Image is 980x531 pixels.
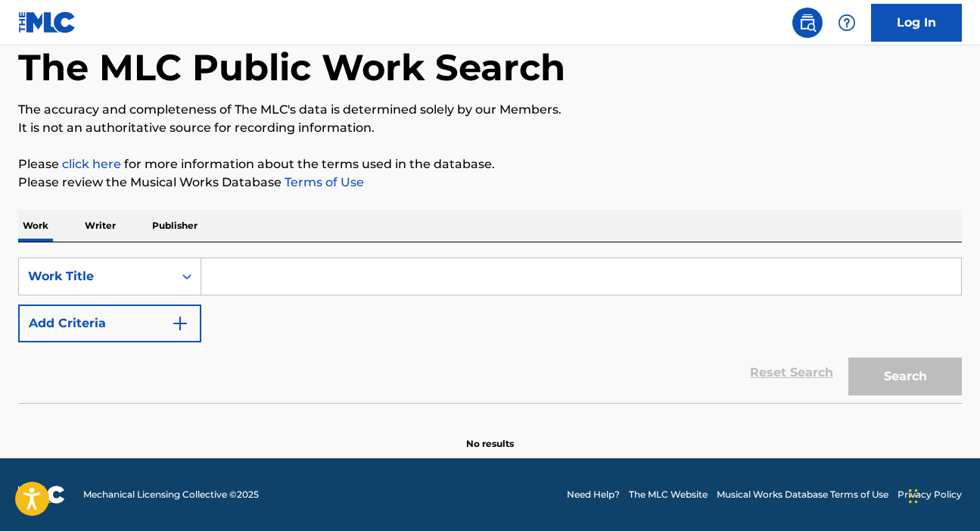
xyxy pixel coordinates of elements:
img: 9d2ae6d4665cec9f34b9.svg [171,314,189,333]
img: MLC Logo [18,11,76,33]
a: click here [62,157,121,171]
p: Please review the Musical Works Database [18,173,962,192]
div: Help [832,8,862,38]
p: Work [18,210,53,242]
span: Mechanical Licensing Collective © 2025 [83,488,259,501]
img: logo [18,486,65,504]
p: Publisher [148,210,202,242]
iframe: Chat Widget [904,458,980,531]
a: Musical Works Database Terms of Use [717,488,888,501]
p: The accuracy and completeness of The MLC's data is determined solely by our Members. [18,101,962,119]
form: Search Form [18,258,962,403]
a: Terms of Use [282,175,364,189]
div: Drag [909,473,918,519]
button: Add Criteria [18,305,201,342]
h1: The MLC Public Work Search [18,45,565,90]
div: Work Title [28,267,164,286]
img: search [798,14,817,32]
img: help [838,14,856,32]
p: It is not an authoritative source for recording information. [18,119,962,137]
a: Public Search [792,8,823,38]
a: Log In [871,4,962,42]
p: No results [466,419,514,451]
a: The MLC Website [629,488,708,501]
p: Writer [80,210,120,242]
p: Please for more information about the terms used in the database. [18,155,962,173]
a: Privacy Policy [898,488,962,501]
a: Need Help? [567,488,620,501]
